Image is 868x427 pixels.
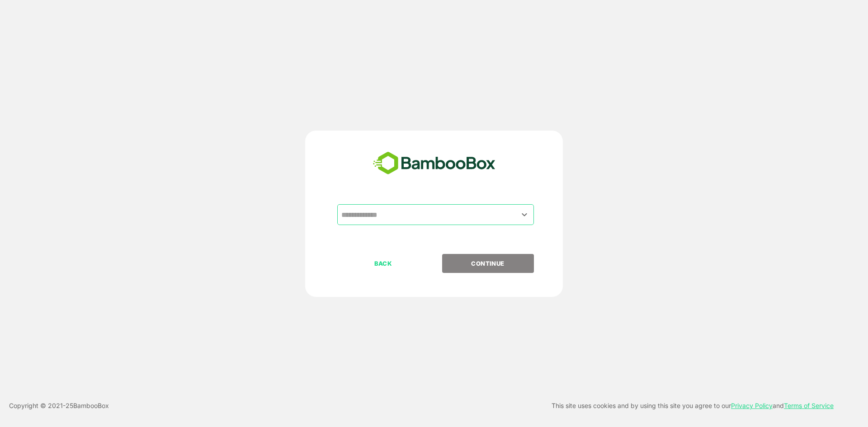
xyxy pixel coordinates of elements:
a: Terms of Service [784,402,834,409]
button: BACK [337,254,429,273]
p: BACK [338,258,429,268]
button: CONTINUE [442,254,534,273]
p: Copyright © 2021- 25 BambooBox [9,400,109,411]
a: Privacy Policy [731,402,773,409]
button: Open [519,208,531,221]
img: bamboobox [368,149,500,178]
p: This site uses cookies and by using this site you agree to our and [552,400,834,411]
p: CONTINUE [443,258,533,268]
